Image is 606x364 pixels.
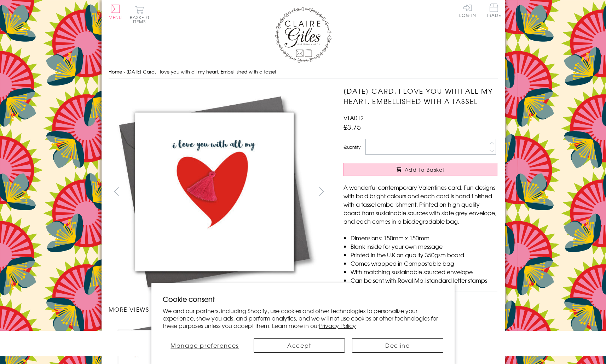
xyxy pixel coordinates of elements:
[126,68,276,75] span: [DATE] Card, I love you with all my heart, Embellished with a tassel
[486,4,501,19] a: Trade
[344,183,497,225] p: A wonderful contemporary Valentines card. Fun designs with bold bright colours and each card is h...
[351,242,497,251] li: Blank inside for your own message
[130,6,149,24] button: Basket0 items
[319,321,356,330] a: Privacy Policy
[344,122,361,132] span: £3.75
[351,234,497,242] li: Dimensions: 150mm x 150mm
[254,338,345,353] button: Accept
[109,183,125,199] button: prev
[109,5,122,19] button: Menu
[109,305,330,313] h3: More views
[123,68,125,75] span: ›
[344,113,364,122] span: VTA012
[344,163,497,176] button: Add to Basket
[329,86,542,298] img: Valentine's Day Card, I love you with all my heart, Embellished with a tassel
[405,166,445,173] span: Add to Basket
[352,338,443,353] button: Decline
[163,307,443,329] p: We and our partners, including Shopify, use cookies and other technologies to personalize your ex...
[133,14,149,25] span: 0 items
[344,144,360,150] label: Quantity
[351,251,497,259] li: Printed in the U.K on quality 350gsm board
[109,65,498,79] nav: breadcrumbs
[275,7,331,63] img: Claire Giles Greetings Cards
[486,4,501,17] span: Trade
[351,268,497,276] li: With matching sustainable sourced envelope
[109,14,122,20] span: Menu
[109,68,122,75] a: Home
[163,338,247,353] button: Manage preferences
[344,86,497,106] h1: [DATE] Card, I love you with all my heart, Embellished with a tassel
[108,86,321,298] img: Valentine's Day Card, I love you with all my heart, Embellished with a tassel
[171,341,239,350] span: Manage preferences
[459,4,476,17] a: Log In
[163,294,443,304] h2: Cookie consent
[351,259,497,268] li: Comes wrapped in Compostable bag
[313,183,329,199] button: next
[351,276,497,284] li: Can be sent with Royal Mail standard letter stamps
